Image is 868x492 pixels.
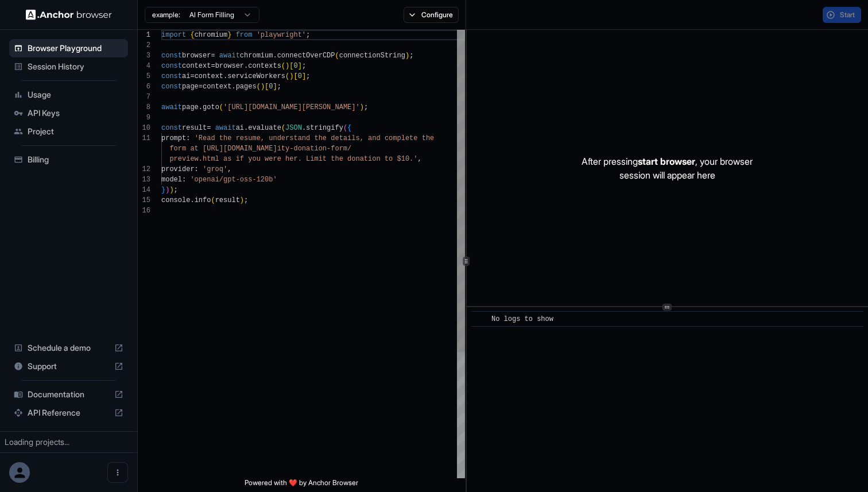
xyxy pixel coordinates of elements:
[182,52,211,60] span: browser
[491,315,553,323] span: No logs to show
[306,31,310,39] span: ;
[404,7,459,23] button: Configure
[138,185,150,195] div: 14
[182,176,186,184] span: :
[240,52,273,60] span: chromium
[9,150,128,169] div: Billing
[161,196,190,204] span: console
[28,407,110,419] span: API Reference
[289,72,293,80] span: )
[9,86,128,104] div: Usage
[302,62,306,70] span: ;
[298,62,302,70] span: ]
[207,124,211,132] span: =
[195,72,223,80] span: context
[161,72,182,80] span: const
[227,31,231,39] span: }
[138,102,150,113] div: 8
[245,478,358,492] span: Powered with ❤️ by Anchor Browser
[273,52,277,60] span: .
[302,72,306,80] span: ]
[28,389,110,400] span: Documentation
[138,30,150,40] div: 1
[219,103,223,111] span: (
[138,71,150,82] div: 5
[244,62,248,70] span: .
[343,124,347,132] span: (
[227,72,285,80] span: serviceWorkers
[223,103,360,111] span: '[URL][DOMAIN_NAME][PERSON_NAME]'
[28,361,110,372] span: Support
[138,40,150,51] div: 2
[152,10,180,20] span: example:
[203,83,231,91] span: context
[289,62,293,70] span: [
[257,31,306,39] span: 'playwright'
[138,82,150,92] div: 6
[26,9,112,20] img: Anchor Logo
[285,72,289,80] span: (
[138,133,150,144] div: 11
[401,134,435,142] span: lete the
[265,83,269,91] span: [
[169,145,277,153] span: form at [URL][DOMAIN_NAME]
[376,155,417,163] span: n to $10.'
[219,52,240,60] span: await
[138,51,150,61] div: 3
[211,52,215,60] span: =
[231,83,235,91] span: .
[182,103,199,111] span: page
[9,385,128,404] div: Documentation
[9,57,128,76] div: Session History
[169,155,376,163] span: preview.html as if you were her. Limit the donatio
[477,313,483,325] span: ​
[28,154,123,165] span: Billing
[28,89,123,100] span: Usage
[306,124,343,132] span: stringify
[182,124,207,132] span: result
[28,42,123,54] span: Browser Playground
[273,83,277,91] span: ]
[107,462,128,483] button: Open menu
[248,124,281,132] span: evaluate
[161,134,186,142] span: prompt
[138,61,150,71] div: 4
[28,126,123,137] span: Project
[190,31,194,39] span: {
[138,113,150,123] div: 9
[195,134,401,142] span: 'Read the resume, understand the details, and comp
[190,196,194,204] span: .
[161,165,195,173] span: provider
[215,62,244,70] span: browser
[223,72,227,80] span: .
[190,176,277,184] span: 'openai/gpt-oss-120b'
[186,134,190,142] span: :
[9,104,128,122] div: API Keys
[215,124,236,132] span: await
[236,83,257,91] span: pages
[138,206,150,216] div: 16
[161,176,182,184] span: model
[9,122,128,141] div: Project
[195,31,228,39] span: chromium
[293,62,297,70] span: 0
[138,123,150,133] div: 10
[281,124,285,132] span: (
[190,72,194,80] span: =
[169,186,173,194] span: )
[277,83,281,91] span: ;
[161,103,182,111] span: await
[28,342,110,354] span: Schedule a demo
[9,357,128,375] div: Support
[182,72,190,80] span: ai
[161,52,182,60] span: const
[138,195,150,206] div: 15
[409,52,413,60] span: ;
[360,103,364,111] span: )
[165,186,169,194] span: )
[182,83,199,91] span: page
[285,62,289,70] span: )
[138,92,150,102] div: 7
[244,124,248,132] span: .
[302,124,306,132] span: .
